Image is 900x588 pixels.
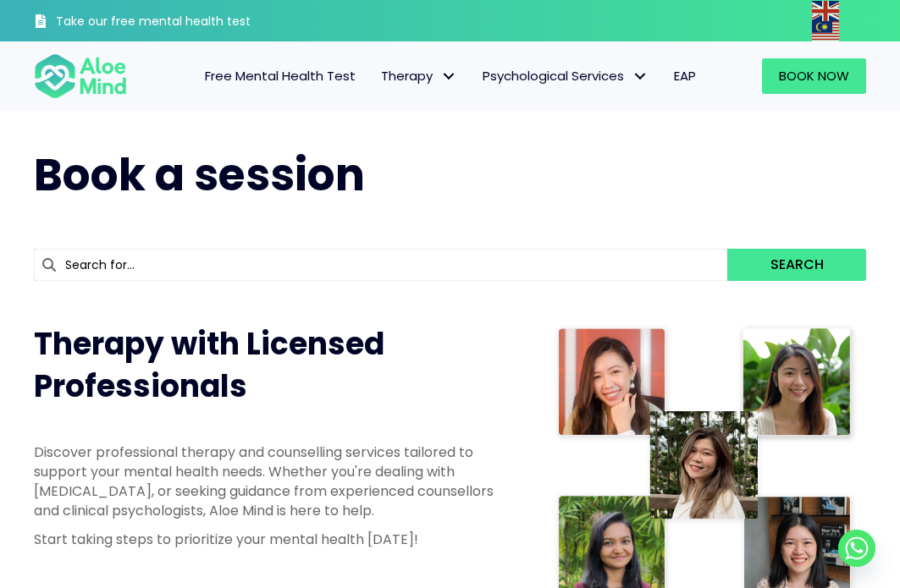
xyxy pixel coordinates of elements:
a: Psychological ServicesPsychological Services: submenu [470,58,661,94]
a: Free Mental Health Test [192,58,368,94]
span: EAP [674,67,696,85]
span: Book Now [779,67,849,85]
p: Discover professional therapy and counselling services tailored to support your mental health nee... [34,442,520,521]
span: Psychological Services: submenu [628,64,653,89]
a: Take our free mental health test [34,4,290,41]
span: Therapy with Licensed Professionals [34,322,384,408]
img: ms [812,21,839,41]
a: Book Now [762,58,866,94]
a: Whatsapp [838,530,875,567]
button: Search [727,249,866,281]
span: Book a session [34,144,365,206]
span: Therapy: submenu [437,64,461,89]
input: Search for... [34,249,727,281]
span: Free Mental Health Test [205,67,356,85]
nav: Menu [144,58,709,94]
img: en [812,1,839,21]
h3: Take our free mental health test [56,14,290,30]
a: TherapyTherapy: submenu [368,58,470,94]
span: Psychological Services [483,67,649,85]
p: Start taking steps to prioritize your mental health [DATE]! [34,530,520,549]
img: Aloe mind Logo [34,52,127,100]
a: EAP [661,58,709,94]
a: Malay [812,21,841,41]
span: Therapy [381,67,457,85]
